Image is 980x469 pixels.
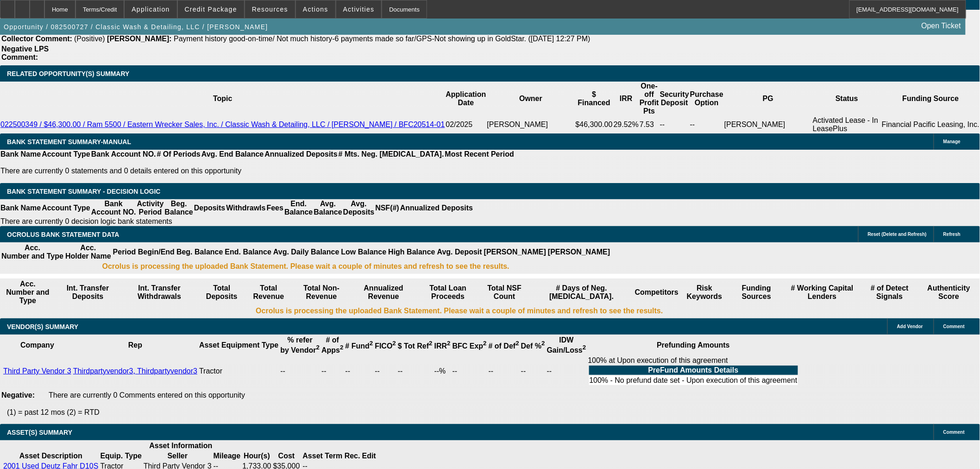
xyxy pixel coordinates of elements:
[362,451,377,461] th: Edit
[7,188,161,195] span: Bank Statement Summary - Decision Logic
[784,279,861,305] th: # Working Capital Lenders
[480,279,529,305] th: Sum of the Total NSF Count and Total Overdraft Fee Count from Ocrolus
[341,243,387,261] th: Low Balance
[812,116,881,133] td: Activated Lease - In LeasePlus
[292,279,350,305] th: Total Non-Revenue
[252,6,288,13] span: Resources
[91,199,137,217] th: Bank Account NO.
[137,199,164,217] th: Activity Period
[245,0,295,18] button: Resources
[613,116,639,133] td: 29.52%
[452,342,487,350] b: BFC Exp
[515,340,519,347] sup: 2
[7,70,129,77] span: RELATED OPPORTUNITY(S) SUMMARY
[264,150,338,159] th: Annualized Deposits
[352,279,416,305] th: Annualized Revenue
[575,116,613,133] td: $46,300.00
[488,356,520,387] td: --
[868,232,927,237] span: Delete all Ocrolus Data and Re-Submit to Ocrolus. Use as a last resort if data is not refreshing.
[690,116,724,133] td: --
[74,35,105,43] span: (Positive)
[489,342,519,350] b: # of Def
[296,0,335,18] button: Actions
[393,340,396,347] sup: 2
[244,452,270,460] b: Hour(s)
[336,0,382,18] button: Activities
[657,341,730,349] b: Prefunding Amounts
[445,150,515,159] th: Most Recent Period
[280,336,320,354] b: % refer by Vendor
[214,452,241,460] b: Mileage
[20,341,54,349] b: Company
[313,199,342,217] th: Avg. Balance
[521,356,546,387] td: --
[7,408,980,417] p: (1) = past 12 mos (2) = RTD
[943,430,965,435] span: Comment
[246,279,292,305] th: Total Revenue
[284,199,313,217] th: End. Balance
[0,120,445,128] a: 022500349 / $46,300.00 / Ram 5500 / Eastern Wrecker Sales, Inc. / Classic Wash & Detailing, LLC /...
[168,452,188,460] b: Seller
[575,82,613,116] th: $ Financed
[41,150,91,159] th: Account Type
[73,367,197,375] a: Thirdpartyvendor3, Thirdpartyvendor3
[1,391,35,399] b: Negative:
[370,340,373,347] sup: 2
[0,167,514,175] p: There are currently 0 statements and 0 details entered on this opportunity
[400,199,473,217] th: Annualized Deposits
[375,342,396,350] b: FICO
[7,323,78,330] span: VENDOR(S) SUMMARY
[194,199,226,217] th: Deposits
[375,199,400,217] th: NSF(#)
[338,150,445,159] th: # Mts. Neg. [MEDICAL_DATA].
[128,341,142,349] b: Rep
[7,429,72,436] span: ASSET(S) SUMMARY
[583,344,586,351] sup: 2
[164,199,193,217] th: Beg. Balance
[273,243,340,261] th: Avg. Daily Balance
[100,451,142,461] th: Equip. Type
[199,356,279,387] td: Tractor
[634,279,679,305] th: Competitors
[302,451,361,461] th: Asset Term Recommendation
[648,366,739,374] b: PreFund Amounts Details
[7,231,119,238] span: OCROLUS BANK STATEMENT DATA
[374,356,396,387] td: --
[41,199,91,217] th: Account Type
[589,376,798,385] td: 100% - No prefund date set - Upon execution of this agreement
[417,279,479,305] th: Total Loan Proceeds
[397,356,433,387] td: --
[639,116,660,133] td: 7.53
[437,243,483,261] th: Avg. Deposit
[530,279,634,305] th: # Days of Neg. [MEDICAL_DATA].
[3,367,71,375] a: Third Party Vendor 3
[345,356,374,387] td: --
[521,342,545,350] b: Def %
[113,243,175,261] th: Period Begin/End
[1,279,55,305] th: Acc. Number and Type
[157,150,201,159] th: # Of Periods
[547,336,586,354] b: IDW Gain/Loss
[690,82,724,116] th: Purchase Option
[49,391,245,399] span: There are currently 0 Comments entered on this opportunity
[919,279,979,305] th: Authenticity Score
[588,356,799,386] div: 100% at Upon execution of this agreement
[613,82,639,116] th: IRR
[278,452,295,460] b: Cost
[280,356,320,387] td: --
[639,82,660,116] th: One-off Profit Pts
[943,324,965,329] span: Comment
[943,139,961,144] span: Manage
[483,340,486,347] sup: 2
[107,35,172,43] b: [PERSON_NAME]:
[730,279,783,305] th: Funding Sources
[303,452,360,460] b: Asset Term Rec.
[343,6,375,13] span: Activities
[125,0,176,18] button: Application
[660,116,690,133] td: --
[340,344,343,351] sup: 2
[1,35,72,43] b: Collector Comment:
[199,341,278,349] b: Asset Equipment Type
[56,279,120,305] th: Int. Transfer Deposits
[487,116,575,133] td: [PERSON_NAME]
